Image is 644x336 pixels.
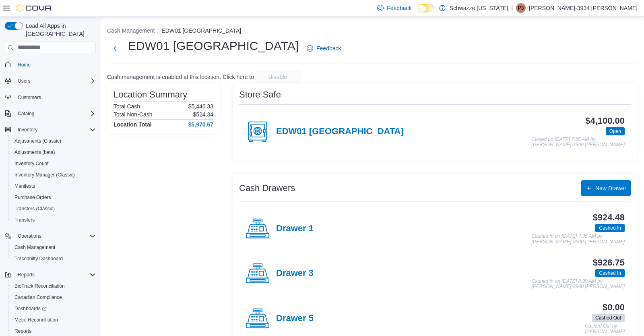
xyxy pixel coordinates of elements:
[193,111,213,118] p: $524.34
[8,158,99,169] button: Inventory Count
[276,224,314,234] h4: Drawer 1
[23,22,96,38] span: Load All Apps in [GEOGRAPHIC_DATA]
[11,315,96,325] span: Metrc Reconciliation
[581,180,631,196] button: New Drawer
[107,27,638,36] nav: An example of EuiBreadcrumbs
[8,280,99,292] button: BioTrack Reconciliation
[107,40,123,56] button: Next
[239,183,295,193] h3: Cash Drawers
[532,279,625,290] p: Cashed In on [DATE] 8:30 AM by [PERSON_NAME]-3900 [PERSON_NAME]
[107,74,254,80] p: Cash management is enabled at this location. Click here to
[14,270,38,280] button: Reports
[14,125,41,135] button: Inventory
[14,149,55,156] span: Adjustments (beta)
[14,172,75,178] span: Inventory Manager (Classic)
[11,315,61,325] a: Metrc Reconciliation
[14,138,61,144] span: Adjustments (Classic)
[8,135,99,147] button: Adjustments (Classic)
[11,136,96,146] span: Adjustments (Classic)
[18,94,41,101] span: Customers
[2,91,99,103] button: Customers
[14,328,31,334] span: Reports
[14,60,96,70] span: Home
[14,231,96,241] span: Operations
[529,3,638,13] p: [PERSON_NAME]-3934 [PERSON_NAME]
[11,159,52,168] a: Inventory Count
[8,292,99,303] button: Canadian Compliance
[14,205,55,212] span: Transfers (Classic)
[14,76,96,86] span: Users
[511,3,513,13] p: |
[18,78,30,84] span: Users
[2,230,99,242] button: Operations
[2,124,99,135] button: Inventory
[114,121,152,128] h4: Location Total
[11,193,96,202] span: Purchase Orders
[11,292,96,302] span: Canadian Compliance
[11,215,96,225] span: Transfers
[14,294,62,301] span: Canadian Compliance
[188,103,213,110] p: $5,446.33
[14,183,35,189] span: Manifests
[11,281,96,291] span: BioTrack Reconciliation
[18,233,41,239] span: Operations
[18,127,37,133] span: Inventory
[14,125,96,135] span: Inventory
[128,38,299,54] h1: EDW01 [GEOGRAPHIC_DATA]
[593,213,625,222] h3: $924.48
[599,224,621,232] span: Cashed In
[14,109,37,118] button: Catalog
[592,314,625,322] span: Cashed Out
[606,127,625,135] span: Open
[14,60,34,70] a: Home
[276,313,314,324] h4: Drawer 5
[387,4,411,12] span: Feedback
[114,111,153,118] h6: Total Non-Cash
[2,269,99,280] button: Reports
[2,108,99,119] button: Catalog
[532,137,625,148] p: Closed on [DATE] 7:35 AM by [PERSON_NAME]-3900 [PERSON_NAME]
[303,40,344,56] a: Feedback
[161,27,241,34] button: EDW01 [GEOGRAPHIC_DATA]
[11,193,54,202] a: Purchase Orders
[532,234,625,245] p: Cashed In on [DATE] 7:35 AM by [PERSON_NAME]-3900 [PERSON_NAME]
[595,184,626,192] span: New Drawer
[11,170,96,180] span: Inventory Manager (Classic)
[450,3,508,13] p: Schwazze [US_STATE]
[256,71,301,83] button: disable
[14,92,96,102] span: Customers
[11,243,96,252] span: Cash Management
[11,243,58,252] a: Cash Management
[14,160,49,167] span: Inventory Count
[518,3,524,13] span: P3
[8,192,99,203] button: Purchase Orders
[8,203,99,214] button: Transfers (Classic)
[14,255,63,262] span: Traceabilty Dashboard
[14,194,51,201] span: Purchase Orders
[595,314,621,321] span: Cashed Out
[114,90,187,100] h3: Location Summary
[8,180,99,192] button: Manifests
[11,304,50,313] a: Dashboards
[14,244,55,251] span: Cash Management
[418,12,419,13] span: Dark Mode
[516,3,526,13] div: Phoebe-3934 Yazzie
[8,147,99,158] button: Adjustments (beta)
[8,253,99,264] button: Traceabilty Dashboard
[14,305,47,312] span: Dashboards
[11,254,66,263] a: Traceabilty Dashboard
[276,268,314,279] h4: Drawer 3
[11,136,64,146] a: Adjustments (Classic)
[609,128,621,135] span: Open
[18,110,34,117] span: Catalog
[276,127,404,137] h4: EDW01 [GEOGRAPHIC_DATA]
[11,204,58,214] a: Transfers (Classic)
[11,181,38,191] a: Manifests
[14,270,96,280] span: Reports
[11,281,68,291] a: BioTrack Reconciliation
[11,326,96,336] span: Reports
[11,292,65,302] a: Canadian Compliance
[11,254,96,263] span: Traceabilty Dashboard
[14,217,35,223] span: Transfers
[603,303,625,312] h3: $0.00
